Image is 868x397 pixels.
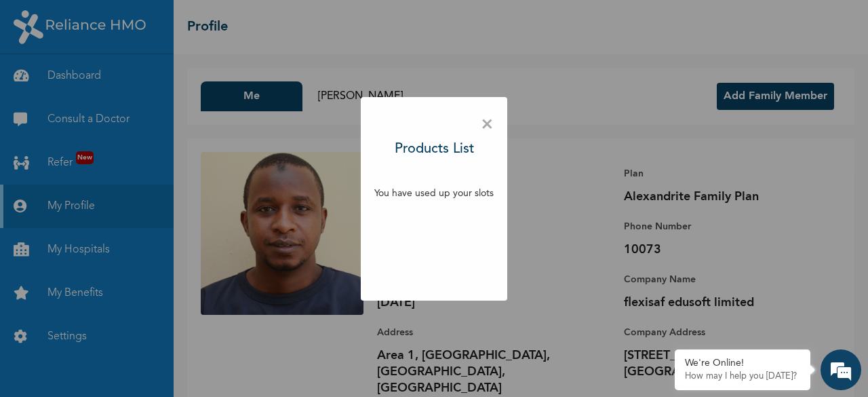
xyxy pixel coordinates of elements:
[395,139,474,159] h3: Products List
[7,352,133,362] span: Conversation
[84,291,181,317] div: Chat Now
[73,133,193,271] span: No previous conversation
[222,7,255,39] div: Minimize live chat window
[71,76,228,94] div: Conversation(s)
[133,328,259,371] div: FAQs
[685,358,800,369] div: We're Online!
[374,187,494,201] p: You have used up your slots
[685,371,800,382] p: How may I help you today?
[481,111,494,139] span: ×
